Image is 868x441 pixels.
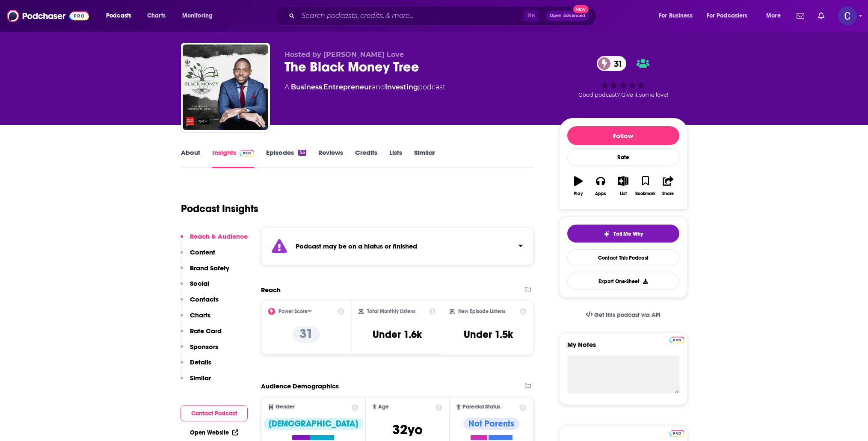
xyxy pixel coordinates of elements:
button: Share [657,171,679,201]
span: New [573,5,589,13]
span: Charts [147,10,166,22]
img: The Black Money Tree [183,44,268,130]
img: Podchaser - Follow, Share and Rate Podcasts [7,8,89,24]
button: List [612,171,634,201]
div: v 4.0.25 [24,14,42,21]
img: tab_keywords_by_traffic_grey.svg [85,50,92,56]
span: More [766,10,781,22]
a: Open Website [190,429,238,436]
p: 31 [293,326,320,343]
button: Reach & Audience [181,232,248,248]
p: Sponsors [190,343,218,351]
img: Podchaser Pro [240,150,255,157]
div: A podcast [284,82,445,92]
a: Investing [385,83,418,91]
button: Contact Podcast [181,405,248,421]
span: 31 [605,56,626,71]
div: Rate [567,148,679,166]
div: Search podcasts, credits, & more... [283,6,604,26]
h2: Power Score™ [278,308,312,314]
button: Rate Card [181,327,222,343]
p: Brand Safety [190,264,229,272]
h2: New Episode Listens [458,308,505,314]
a: About [181,148,200,168]
div: Domain Overview [33,50,77,56]
label: My Notes [567,340,679,355]
button: Details [181,358,211,374]
span: 32 yo [392,421,423,438]
div: Bookmark [635,191,655,196]
span: For Podcasters [707,10,748,22]
button: Bookmark [634,171,657,201]
a: Show notifications dropdown [815,9,828,23]
button: open menu [100,9,142,23]
a: Show notifications dropdown [793,9,808,23]
button: open menu [701,9,760,23]
div: Domain: [DOMAIN_NAME] [22,22,94,29]
button: tell me why sparkleTell Me Why [567,225,679,243]
img: logo_orange.svg [14,14,21,21]
button: Brand Safety [181,264,229,280]
strong: Podcast may be on a hiatus or finished [296,242,417,250]
div: List [620,191,627,196]
img: website_grey.svg [14,22,21,29]
div: 31Good podcast? Give it some love! [559,50,687,104]
button: Social [181,279,209,295]
button: Apps [590,171,612,201]
a: Similar [414,148,435,168]
img: tell me why sparkle [603,231,610,237]
h1: Podcast Insights [181,202,258,215]
button: Export One-Sheet [567,273,679,290]
input: Search podcasts, credits, & more... [298,9,523,23]
p: Details [190,358,211,366]
p: Similar [190,374,211,382]
p: Rate Card [190,327,222,335]
img: Podchaser Pro [670,430,684,437]
div: [DEMOGRAPHIC_DATA] [264,418,363,430]
span: , [322,83,323,91]
span: and [372,83,385,91]
a: Credits [355,148,377,168]
button: open menu [653,9,703,23]
section: Click to expand status details [261,227,534,265]
span: Gender [276,404,295,410]
img: tab_domain_overview_orange.svg [23,50,30,56]
button: Open AdvancedNew [546,11,589,21]
span: Monitoring [182,10,213,22]
span: Age [378,404,389,410]
h2: Audience Demographics [261,382,339,390]
div: Not Parents [463,418,519,430]
button: Similar [181,374,211,390]
span: Good podcast? Give it some love! [578,92,668,98]
a: Reviews [318,148,343,168]
button: Charts [181,311,210,327]
span: ⌘ K [523,10,539,21]
a: Entrepreneur [323,83,372,91]
button: open menu [176,9,224,23]
div: Keywords by Traffic [95,50,144,56]
img: User Profile [838,6,857,25]
span: For Business [659,10,693,22]
h3: Under 1.6k [373,328,422,341]
a: Episodes55 [266,148,306,168]
a: Pro website [670,335,684,343]
a: Contact This Podcast [567,249,679,266]
div: Apps [595,191,606,196]
span: Open Advanced [550,14,585,18]
p: Social [190,279,209,287]
span: Hosted by [PERSON_NAME] Love [284,50,404,59]
a: Charts [142,9,171,23]
a: InsightsPodchaser Pro [212,148,255,168]
button: Follow [567,126,679,145]
a: Pro website [670,429,684,437]
a: Get this podcast via API [579,305,668,326]
span: Podcasts [106,10,131,22]
button: Contacts [181,295,219,311]
span: Parental Status [462,404,501,410]
p: Reach & Audience [190,232,248,240]
p: Content [190,248,215,256]
button: Sponsors [181,343,218,358]
span: Tell Me Why [613,231,643,237]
